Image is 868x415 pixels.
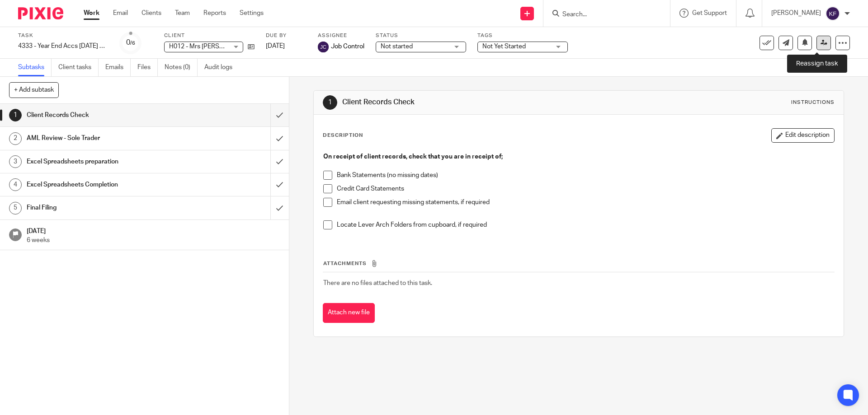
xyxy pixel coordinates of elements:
[482,43,526,50] span: Not Yet Started
[791,99,835,106] div: Instructions
[18,42,108,51] div: 4333 - Year End Accs [DATE] & Tax Return
[27,155,183,168] h1: Excel Spreadsheets preparation
[323,303,375,323] button: Attach new file
[27,131,183,145] h1: AML Review - Sole Trader
[240,9,264,18] a: Settings
[175,9,190,18] a: Team
[27,178,183,191] h1: Excel Spreadsheets Completion
[18,7,63,19] img: Pixie
[18,59,52,76] a: Subtasks
[323,95,337,110] div: 1
[337,198,834,207] p: Email client requesting missing statements, if required
[323,154,503,160] strong: On receipt of client records, check that you are in receipt of;
[266,32,307,39] label: Due by
[165,59,198,76] a: Notes (0)
[318,32,364,39] label: Assignee
[266,43,285,49] span: [DATE]
[323,132,363,139] p: Description
[18,32,108,39] label: Task
[27,108,183,122] h1: Client Records Check
[27,236,280,245] p: 6 weeks
[323,261,367,266] span: Attachments
[342,98,598,107] h1: Client Records Check
[376,32,466,39] label: Status
[331,42,364,51] span: Job Control
[323,280,432,286] span: There are no files attached to this task.
[27,224,280,236] h1: [DATE]
[84,9,99,18] a: Work
[126,37,135,48] div: 0
[164,32,255,39] label: Client
[18,42,108,51] div: 4333 - Year End Accs 05.04.25 &amp; Tax Return
[9,202,22,214] div: 5
[337,184,834,193] p: Credit Card Statements
[477,32,568,39] label: Tags
[9,109,22,121] div: 1
[337,220,834,229] p: Locate Lever Arch Folders from cupboard, if required
[169,43,350,50] span: H012 - Mrs [PERSON_NAME] T/A [PERSON_NAME]'s Mobile Hair
[381,43,413,50] span: Not started
[142,9,161,18] a: Clients
[105,59,131,76] a: Emails
[561,11,643,19] input: Search
[203,9,226,18] a: Reports
[9,178,22,191] div: 4
[826,6,840,21] img: svg%3E
[771,9,821,18] p: [PERSON_NAME]
[27,201,183,214] h1: Final Filing
[137,59,158,76] a: Files
[318,42,329,52] img: svg%3E
[337,171,834,180] p: Bank Statements (no missing dates)
[130,41,135,46] small: /6
[692,10,727,16] span: Get Support
[771,128,835,143] button: Edit description
[9,155,22,168] div: 3
[113,9,128,18] a: Email
[9,82,59,98] button: + Add subtask
[58,59,99,76] a: Client tasks
[204,59,239,76] a: Audit logs
[9,132,22,145] div: 2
